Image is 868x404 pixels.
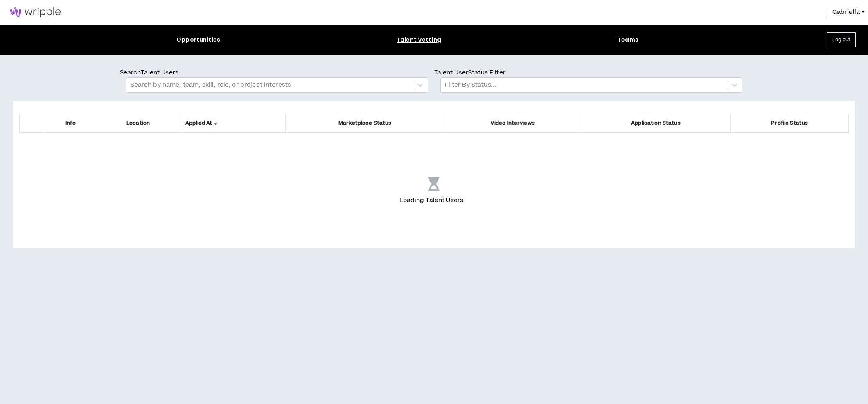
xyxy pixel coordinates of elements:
[434,68,749,77] p: Talent User Status Filter
[286,114,444,133] th: Marketplace Status
[96,114,180,133] th: Location
[618,36,638,44] div: Teams
[832,8,860,17] span: Gabriella
[176,36,220,44] div: Opportunities
[730,114,848,133] th: Profile Status
[185,119,280,127] span: Applied At
[120,68,434,77] p: Search Talent Users
[581,114,730,133] th: Application Status
[827,32,856,47] button: Log out
[399,196,468,205] p: Loading Talent Users .
[45,114,96,133] th: Info
[444,114,581,133] th: Video Interviews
